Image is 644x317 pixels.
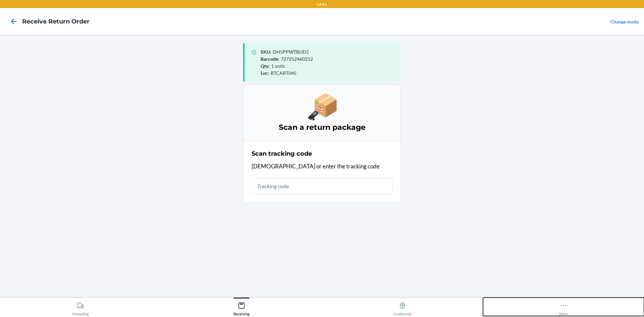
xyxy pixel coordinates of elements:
[281,56,313,62] span: 727252460252
[252,149,312,158] h2: Scan tracking code
[271,70,297,76] span: RTCART045
[559,299,568,316] div: More
[610,19,639,24] a: Change mode
[261,49,271,55] span: SKU :
[252,178,392,194] input: Tracking code
[161,298,322,316] button: Receiving
[483,298,644,316] button: More
[322,298,483,316] button: Outbounds
[22,17,90,26] h4: Receive Return Order
[261,56,279,62] span: Barcode :
[261,70,269,76] span: Loc :
[393,299,412,316] div: Outbounds
[261,63,270,69] span: Qty :
[72,299,89,316] div: Unloading
[233,299,250,316] div: Receiving
[273,49,309,55] span: DH5PPWTBUD5
[271,63,285,69] span: 1 units
[252,122,392,133] h3: Scan a return package
[252,162,392,171] p: [DEMOGRAPHIC_DATA] or enter the tracking code
[317,1,327,7] p: LAX1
